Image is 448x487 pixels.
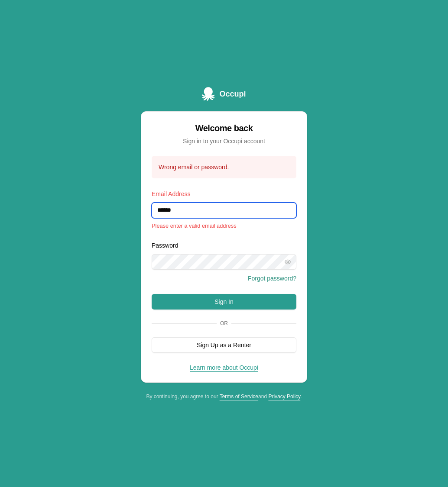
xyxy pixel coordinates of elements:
[159,163,289,171] div: Wrong email or password.
[152,294,296,310] button: Sign In
[152,122,296,134] div: Welcome back
[190,364,258,371] a: Learn more about Occupi
[248,274,296,283] button: Forgot password?
[152,222,296,230] p: Please enter a valid email address
[219,88,246,100] span: Occupi
[202,87,246,101] a: Occupi
[220,393,258,400] a: Terms of Service
[152,337,296,353] button: Sign Up as a Renter
[141,393,307,400] div: By continuing, you agree to our and .
[152,137,296,145] div: Sign in to your Occupi account
[152,242,178,249] label: Password
[152,190,190,197] label: Email Address
[268,393,300,400] a: Privacy Policy
[217,320,231,327] span: Or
